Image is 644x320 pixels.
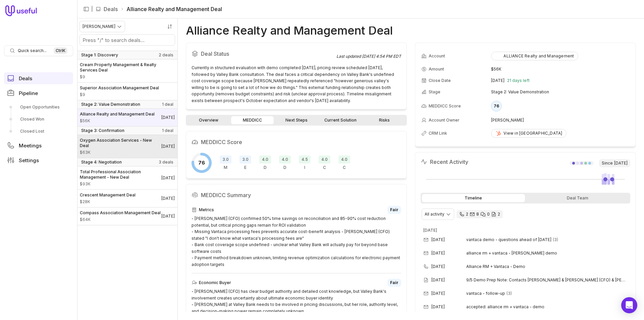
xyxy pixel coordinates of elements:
span: 4.0 [319,155,330,164]
time: [DATE] [431,237,445,242]
a: Compass Association Management Deal$64K[DATE] [77,208,177,225]
time: [DATE] 4:54 PM EDT [362,54,401,59]
td: Stage 2: Value Demonstration [491,87,630,97]
a: Crescent Management Deal$28K[DATE] [77,190,177,207]
div: 2 calls and 8 email threads [457,210,503,218]
span: Cream Property Management & Realty Services Deal [80,62,175,73]
div: Deal Team [526,194,629,202]
button: ALLIANCE Realty and Management [491,52,578,60]
span: Total Professional Association Management - New Deal [80,169,161,180]
span: 3.0 [220,155,231,164]
time: [DATE] [431,304,445,310]
a: Risks [363,116,406,124]
h2: Deal Status [192,48,336,59]
span: I [304,165,305,170]
a: Current Solution [319,116,362,124]
a: Oxygen Association Services - New Deal$63K[DATE] [77,135,177,158]
div: Metrics [192,206,401,214]
time: [DATE] [431,264,445,269]
div: Overall MEDDICC score [192,153,212,173]
span: 2 deals [159,52,173,58]
span: 9/5 Demo Prep Note: Contacts [PERSON_NAME] & [PERSON_NAME] (CFO) & [PERSON_NAME] (Principal? & [P... [466,277,628,283]
time: [DATE] [431,291,445,296]
span: 4.0 [338,155,350,164]
time: Deal Close Date [161,196,175,201]
a: Deals [4,72,73,84]
span: Superior Association Management Deal [80,85,159,91]
span: vantaca demo - questions ahead of [DATE] [466,237,551,242]
time: Deal Close Date [161,175,175,181]
a: Cream Property Management & Realty Services Deal$9 [77,59,177,82]
span: M [224,165,227,170]
time: [DATE] [431,277,445,283]
div: Economic Buyer [192,279,401,287]
a: View in [GEOGRAPHIC_DATA] [491,129,567,138]
span: | [91,5,93,13]
span: Stage 2: Value Demonstration [81,102,140,107]
span: Stage 1: Discovery [81,52,118,58]
span: Settings [19,158,39,163]
a: MEDDICC [231,116,274,124]
button: Collapse sidebar [81,4,91,14]
span: vantaca - follow-up [466,291,505,296]
span: Amount [80,118,155,124]
span: 3 deals [159,159,173,165]
a: Closed Won [4,114,73,125]
a: Open Opportunities [4,102,73,112]
span: Pipeline [19,91,38,96]
span: C [343,165,346,170]
button: Sort by [165,21,175,32]
span: 1 deal [162,128,173,133]
span: Oxygen Association Services - New Deal [80,138,161,148]
a: Pipeline [4,87,73,99]
h2: MEDDICC Summary [192,190,401,200]
span: Compass Association Management Deal [80,210,161,216]
span: Meetings [19,143,42,148]
span: D [264,165,267,170]
span: Stage [429,89,440,95]
li: Alliance Realty and Management Deal [120,5,222,13]
nav: Deals [77,18,178,320]
span: Amount [80,199,136,204]
span: Quick search... [18,48,47,53]
time: Deal Close Date [161,144,175,149]
span: 21 days left [507,78,530,83]
a: Meetings [4,139,73,151]
span: CRM Link [429,131,447,136]
span: Amount [80,74,175,80]
div: Competition [338,155,350,170]
div: - [PERSON_NAME] (CFO) confirmed 50% time savings on reconciliation and 85-90% cost reduction pote... [192,215,401,268]
div: 76 [491,101,502,111]
div: Metrics [220,155,231,170]
span: Close Date [429,78,451,83]
span: 4.0 [259,155,271,164]
span: Amount [80,150,161,155]
a: Settings [4,154,73,166]
div: ALLIANCE Realty and Management [495,53,574,59]
span: alliance rm + vantaca - [PERSON_NAME] demo [466,250,557,256]
a: Superior Association Management Deal$9 [77,83,177,100]
time: [DATE] [431,250,445,256]
div: Currently in structured evaluation with demo completed [DATE], pricing review scheduled [DATE], f... [192,64,401,104]
span: Account [429,53,445,59]
span: MEDDICC Score [429,103,461,109]
div: View in [GEOGRAPHIC_DATA] [495,131,562,136]
span: Amount [80,92,159,97]
div: Decision Criteria [259,155,271,170]
h2: MEDDICC Score [192,137,401,147]
kbd: Ctrl K [54,47,67,54]
time: [DATE] [614,161,628,166]
a: Next Steps [275,116,318,124]
td: [PERSON_NAME] [491,115,630,126]
div: Indicate Pain [299,155,311,170]
span: Alliance RM + Vantaca - Demo [466,264,620,269]
h2: Recent Activity [421,158,468,166]
span: D [283,165,286,170]
time: [DATE] [423,228,437,233]
a: Closed Lost [4,126,73,137]
span: Deals [19,76,32,81]
span: Alliance Realty and Management Deal [80,111,155,117]
span: 4.0 [279,155,291,164]
span: 76 [198,159,205,167]
div: Last updated [336,54,401,59]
